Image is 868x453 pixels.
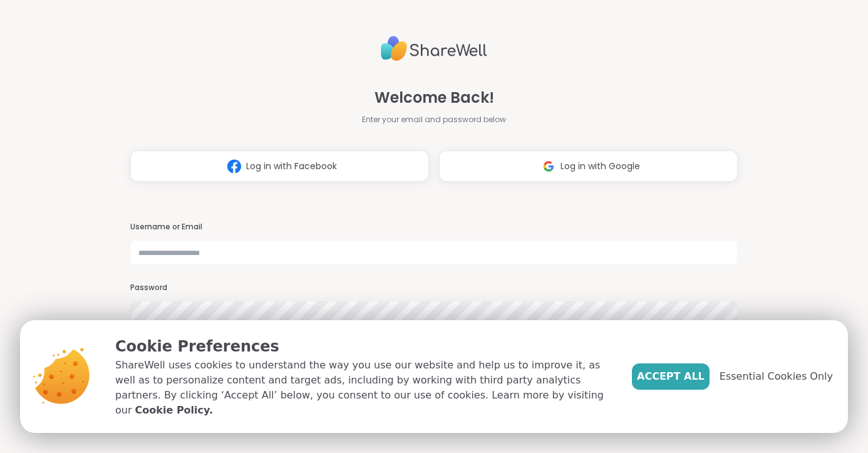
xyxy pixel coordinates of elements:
[246,160,337,173] span: Log in with Facebook
[115,358,612,418] p: ShareWell uses cookies to understand the way you use our website and help us to improve it, as we...
[561,160,640,173] span: Log in with Google
[130,150,429,182] button: Log in with Facebook
[537,155,561,178] img: ShareWell Logomark
[381,31,487,66] img: ShareWell Logo
[130,222,738,232] h3: Username or Email
[222,155,246,178] img: ShareWell Logomark
[115,335,612,358] p: Cookie Preferences
[637,369,705,384] span: Accept All
[362,114,506,125] span: Enter your email and password below
[632,363,710,390] button: Accept All
[720,369,833,384] span: Essential Cookies Only
[130,283,738,293] h3: Password
[439,150,738,182] button: Log in with Google
[375,86,494,109] span: Welcome Back!
[135,403,213,418] a: Cookie Policy.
